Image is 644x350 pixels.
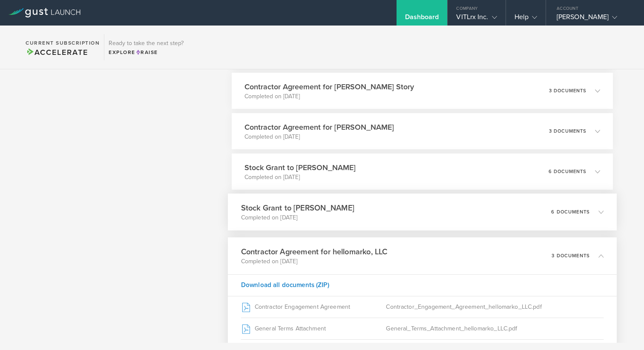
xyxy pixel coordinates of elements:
[241,296,386,318] div: Contractor Engagement Agreement
[244,122,394,133] h3: Contractor Agreement for [PERSON_NAME]
[241,318,386,339] div: General Terms Attachment
[241,246,387,257] h3: Contractor Agreement for hellomarko, LLC
[549,88,586,93] p: 3 documents
[386,296,604,318] div: Contractor_Engagement_Agreement_hellomarko_LLC.pdf
[515,13,537,26] div: Help
[244,162,356,173] h3: Stock Grant to [PERSON_NAME]
[104,34,188,60] div: Ready to take the next step?ExploreRaise
[551,210,590,214] p: 6 documents
[241,257,387,266] p: Completed on [DATE]
[456,13,497,26] div: VITLrx Inc.
[549,129,586,134] p: 3 documents
[135,49,158,55] span: Raise
[557,13,629,26] div: [PERSON_NAME]
[241,213,354,222] p: Completed on [DATE]
[405,13,439,26] div: Dashboard
[109,48,184,56] div: Explore
[241,202,354,213] h3: Stock Grant to [PERSON_NAME]
[552,253,590,258] p: 3 documents
[244,81,414,92] h3: Contractor Agreement for [PERSON_NAME] Story
[386,318,604,339] div: General_Terms_Attachment_hellomarko_LLC.pdf
[244,133,394,141] p: Completed on [DATE]
[26,40,100,46] h2: Current Subscription
[549,169,586,174] p: 6 documents
[228,274,617,296] div: Download all documents (ZIP)
[244,173,356,182] p: Completed on [DATE]
[601,309,644,350] iframe: Chat Widget
[244,92,414,101] p: Completed on [DATE]
[26,48,88,57] span: Accelerate
[109,40,184,46] h3: Ready to take the next step?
